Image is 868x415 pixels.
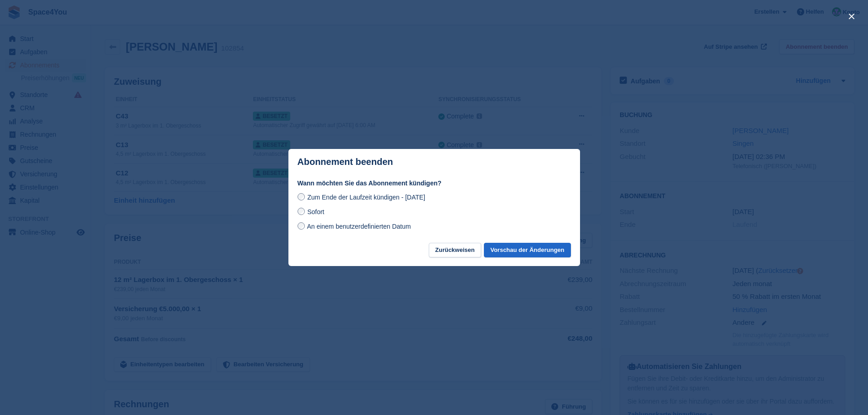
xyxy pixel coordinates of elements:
[298,208,305,215] input: Sofort
[298,222,305,230] input: An einem benutzerdefinierten Datum
[307,223,411,230] span: An einem benutzerdefinierten Datum
[307,208,324,215] span: Sofort
[307,194,425,201] span: Zum Ende der Laufzeit kündigen - [DATE]
[298,179,571,188] label: Wann möchten Sie das Abonnement kündigen?
[298,157,393,167] p: Abonnement beenden
[844,9,859,24] button: close
[429,243,481,258] button: Zurückweisen
[298,193,305,200] input: Zum Ende der Laufzeit kündigen - [DATE]
[484,243,570,258] button: Vorschau der Änderungen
